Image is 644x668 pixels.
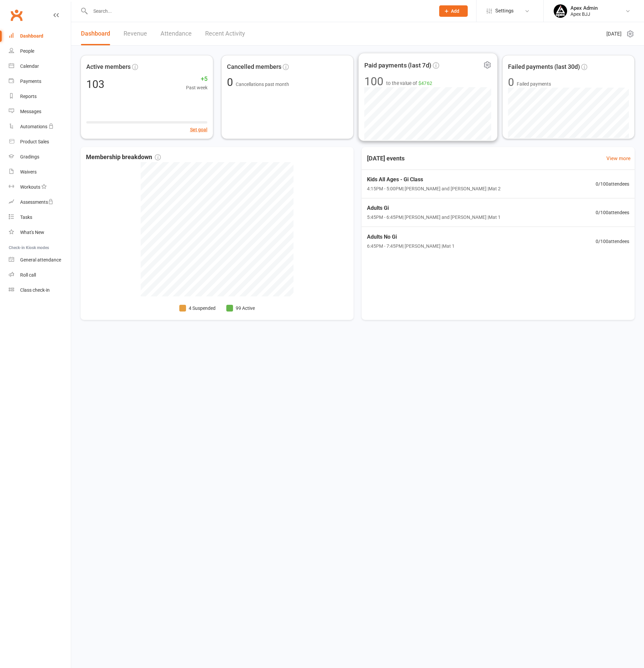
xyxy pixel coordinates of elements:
div: 0 [508,77,514,88]
div: Apex Admin [570,5,598,11]
a: Roll call [9,268,71,283]
span: Settings [495,3,514,18]
div: Class check-in [20,287,50,293]
button: Set goal [190,126,208,133]
a: People [9,44,71,59]
div: 103 [86,79,104,90]
div: Assessments [20,199,53,205]
span: to the value of [386,79,432,87]
span: [DATE] [606,30,622,38]
input: Search... [88,6,430,16]
a: Payments [9,74,71,89]
span: 0 [227,76,236,89]
a: Reports [9,89,71,104]
span: Kids All Ages - Gi Class [367,175,501,184]
a: Class kiosk mode [9,283,71,298]
div: Roll call [20,272,36,278]
div: Reports [20,94,37,99]
a: Recent Activity [205,22,245,45]
a: Attendance [160,22,192,45]
div: 100 [364,76,383,87]
a: Revenue [124,22,147,45]
div: Workouts [20,184,40,190]
a: Workouts [9,180,71,195]
a: Gradings [9,149,71,164]
span: Active members [86,62,131,72]
span: Paid payments (last 7d) [364,60,431,70]
span: 0 / 100 attendees [596,238,629,245]
a: View more [606,154,631,162]
a: Product Sales [9,134,71,149]
span: 0 / 100 attendees [596,209,629,216]
div: Gradings [20,154,39,159]
a: Tasks [9,210,71,225]
img: thumb_image1745496852.png [554,4,567,18]
a: Assessments [9,195,71,210]
div: What's New [20,230,44,235]
div: Automations [20,124,47,129]
span: $4762 [418,80,432,86]
li: 99 Active [226,304,255,312]
span: Cancellations past month [236,82,289,87]
span: 0 / 100 attendees [596,180,629,188]
a: Calendar [9,59,71,74]
span: Failed payments [517,80,551,88]
a: Messages [9,104,71,119]
span: Adults Gi [367,204,501,212]
span: 5:45PM - 6:45PM | [PERSON_NAME] and [PERSON_NAME] | Mat 1 [367,213,501,221]
div: Messages [20,109,41,114]
div: People [20,48,34,54]
div: Tasks [20,214,32,220]
div: General attendance [20,257,61,263]
div: Dashboard [20,33,43,39]
div: Waivers [20,169,37,175]
span: Cancelled members [227,62,281,72]
span: 4:15PM - 5:00PM | [PERSON_NAME] and [PERSON_NAME] | Mat 2 [367,185,501,192]
a: Automations [9,119,71,134]
div: Calendar [20,63,39,69]
span: Add [451,8,459,14]
a: What's New [9,225,71,240]
span: +5 [186,74,208,84]
h3: [DATE] events [362,152,410,164]
a: General attendance kiosk mode [9,252,71,268]
a: Clubworx [8,7,25,23]
div: Payments [20,79,41,84]
span: Adults No Gi [367,233,455,241]
li: 4 Suspended [179,304,216,312]
span: Failed payments (last 30d) [508,62,580,72]
div: Product Sales [20,139,49,144]
button: Add [439,5,468,17]
div: Apex BJJ [570,11,598,17]
span: 6:45PM - 7:45PM | [PERSON_NAME] | Mat 1 [367,243,455,250]
span: Past week [186,84,208,91]
span: Membership breakdown [86,152,161,162]
a: Waivers [9,164,71,180]
a: Dashboard [81,22,110,45]
a: Dashboard [9,29,71,44]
